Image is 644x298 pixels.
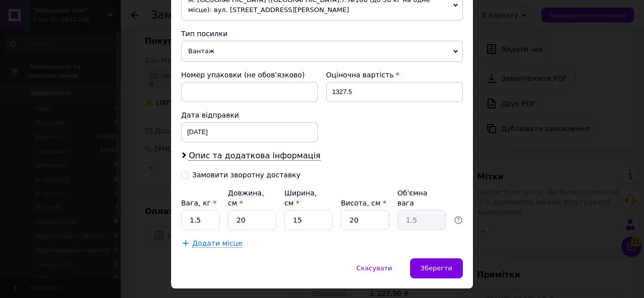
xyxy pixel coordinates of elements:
[181,41,463,62] span: Вантаж
[421,264,452,272] span: Зберегти
[284,189,316,207] label: Ширина, см
[397,188,446,208] div: Об'ємна вага
[181,110,318,120] div: Дата відправки
[356,264,392,272] span: Скасувати
[192,239,243,248] span: Додати місце
[181,70,318,80] div: Номер упаковки (не обов'язково)
[189,151,320,161] span: Опис та додаткова інформація
[341,199,386,207] label: Висота, см
[181,30,227,38] span: Тип посилки
[181,199,216,207] label: Вага, кг
[326,70,463,80] div: Оціночна вартість
[192,171,300,179] div: Замовити зворотну доставку
[228,189,264,207] label: Довжина, см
